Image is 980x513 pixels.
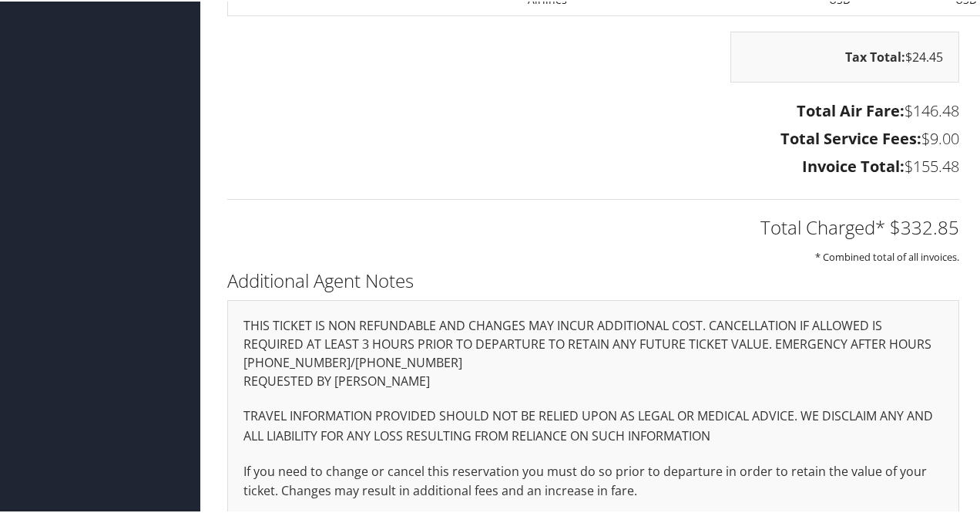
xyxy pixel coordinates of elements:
strong: Tax Total: [845,47,905,64]
strong: Total Service Fees: [780,127,921,147]
strong: Total Air Fare: [797,99,904,120]
div: $24.45 [730,30,959,81]
h2: Additional Agent Notes [227,266,959,292]
strong: Invoice Total: [802,154,904,175]
p: TRAVEL INFORMATION PROVIDED SHOULD NOT BE RELIED UPON AS LEGAL OR MEDICAL ADVICE. WE DISCLAIM ANY... [243,405,943,444]
p: If you need to change or cancel this reservation you must do so prior to departure in order to re... [243,461,943,500]
h3: $146.48 [227,99,959,120]
h2: Total Charged* $332.85 [227,213,959,239]
small: * Combined total of all invoices. [815,248,959,262]
h3: $9.00 [227,127,959,148]
h3: $155.48 [227,154,959,176]
p: REQUESTED BY [PERSON_NAME] [243,370,943,390]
